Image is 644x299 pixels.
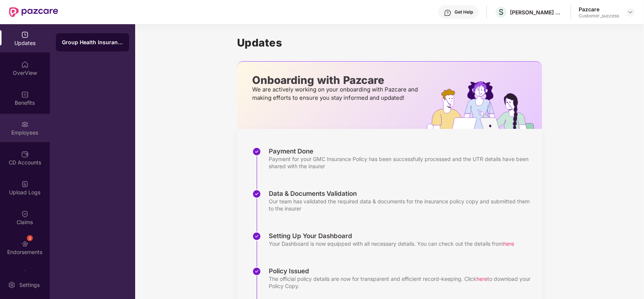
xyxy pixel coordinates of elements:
img: svg+xml;base64,PHN2ZyBpZD0iU2V0dGluZy0yMHgyMCIgeG1sbnM9Imh0dHA6Ly93d3cudzMub3JnLzIwMDAvc3ZnIiB3aW... [8,281,15,289]
img: svg+xml;base64,PHN2ZyBpZD0iVXBkYXRlZCIgeG1sbnM9Imh0dHA6Ly93d3cudzMub3JnLzIwMDAvc3ZnIiB3aWR0aD0iMj... [21,31,29,39]
img: svg+xml;base64,PHN2ZyBpZD0iSG9tZSIgeG1sbnM9Imh0dHA6Ly93d3cudzMub3JnLzIwMDAvc3ZnIiB3aWR0aD0iMjAiIG... [21,61,29,68]
div: [PERSON_NAME] HEARTCARE PVT LTD [510,9,563,16]
h1: Updates [237,36,542,49]
div: Payment Done [269,147,535,155]
img: svg+xml;base64,PHN2ZyBpZD0iU3RlcC1Eb25lLTMyeDMyIiB4bWxucz0iaHR0cDovL3d3dy53My5vcmcvMjAwMC9zdmciIH... [252,189,261,198]
img: svg+xml;base64,PHN2ZyBpZD0iTXlfT3JkZXJzIiBkYXRhLW5hbWU9Ik15IE9yZGVycyIgeG1sbnM9Imh0dHA6Ly93d3cudz... [21,270,29,277]
img: hrOnboarding [427,81,542,129]
div: Policy Issued [269,267,535,275]
img: svg+xml;base64,PHN2ZyBpZD0iSGVscC0zMngzMiIgeG1sbnM9Imh0dHA6Ly93d3cudzMub3JnLzIwMDAvc3ZnIiB3aWR0aD... [444,9,451,17]
img: svg+xml;base64,PHN2ZyBpZD0iU3RlcC1Eb25lLTMyeDMyIiB4bWxucz0iaHR0cDovL3d3dy53My5vcmcvMjAwMC9zdmciIH... [252,232,261,241]
img: svg+xml;base64,PHN2ZyBpZD0iQ0RfQWNjb3VudHMiIGRhdGEtbmFtZT0iQ0QgQWNjb3VudHMiIHhtbG5zPSJodHRwOi8vd3... [21,150,29,158]
img: svg+xml;base64,PHN2ZyBpZD0iRHJvcGRvd24tMzJ4MzIiIHhtbG5zPSJodHRwOi8vd3d3LnczLm9yZy8yMDAwL3N2ZyIgd2... [627,9,633,15]
div: Setting Up Your Dashboard [269,232,514,240]
span: S [499,8,504,17]
img: New Pazcare Logo [9,7,58,17]
img: svg+xml;base64,PHN2ZyBpZD0iU3RlcC1Eb25lLTMyeDMyIiB4bWxucz0iaHR0cDovL3d3dy53My5vcmcvMjAwMC9zdmciIH... [252,267,261,276]
div: Data & Documents Validation [269,189,535,198]
div: The official policy details are now for transparent and efficient record-keeping. Click to downlo... [269,275,535,290]
div: Your Dashboard is now equipped with all necessary details. You can check out the details from [269,240,514,247]
div: Customer_success [579,13,619,19]
div: Settings [17,281,42,289]
img: svg+xml;base64,PHN2ZyBpZD0iRW1wbG95ZWVzIiB4bWxucz0iaHR0cDovL3d3dy53My5vcmcvMjAwMC9zdmciIHdpZHRoPS... [21,121,29,128]
img: svg+xml;base64,PHN2ZyBpZD0iQ2xhaW0iIHhtbG5zPSJodHRwOi8vd3d3LnczLm9yZy8yMDAwL3N2ZyIgd2lkdGg9IjIwIi... [21,210,29,218]
div: Payment for your GMC Insurance Policy has been successfully processed and the UTR details have be... [269,155,535,170]
span: here [503,240,514,247]
div: Group Health Insurance [62,39,123,46]
img: svg+xml;base64,PHN2ZyBpZD0iRW5kb3JzZW1lbnRzIiB4bWxucz0iaHR0cDovL3d3dy53My5vcmcvMjAwMC9zdmciIHdpZH... [21,240,29,248]
p: Onboarding with Pazcare [252,77,420,84]
div: Pazcare [579,6,619,13]
div: Our team has validated the required data & documents for the insurance policy copy and submitted ... [269,198,535,212]
div: 3 [27,235,33,241]
img: svg+xml;base64,PHN2ZyBpZD0iVXBsb2FkX0xvZ3MiIGRhdGEtbmFtZT0iVXBsb2FkIExvZ3MiIHhtbG5zPSJodHRwOi8vd3... [21,180,29,188]
img: svg+xml;base64,PHN2ZyBpZD0iU3RlcC1Eb25lLTMyeDMyIiB4bWxucz0iaHR0cDovL3d3dy53My5vcmcvMjAwMC9zdmciIH... [252,147,261,156]
span: here [476,276,487,282]
p: We are actively working on your onboarding with Pazcare and making efforts to ensure you stay inf... [252,85,420,102]
img: svg+xml;base64,PHN2ZyBpZD0iQmVuZWZpdHMiIHhtbG5zPSJodHRwOi8vd3d3LnczLm9yZy8yMDAwL3N2ZyIgd2lkdGg9Ij... [21,91,29,98]
div: Get Help [454,9,473,15]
